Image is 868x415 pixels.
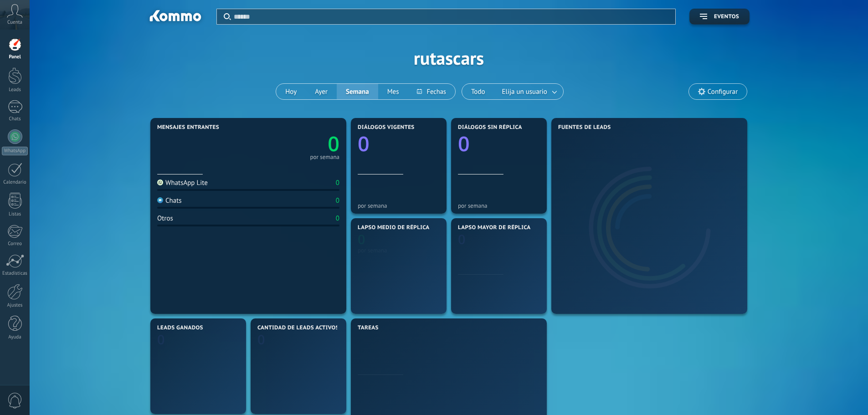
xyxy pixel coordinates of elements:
span: Cantidad de leads activos [257,325,339,331]
div: 0 [336,196,339,205]
span: Lapso mayor de réplica [458,225,530,231]
div: Ajustes [2,302,28,308]
span: Tareas [358,325,379,331]
div: WhatsApp [2,147,28,155]
div: por semana [358,247,440,254]
button: Eventos [689,9,750,25]
span: Diálogos sin réplica [458,124,522,131]
img: WhatsApp Lite [157,179,163,185]
div: 0 [336,214,339,223]
div: Estadísticas [2,271,28,277]
span: Configurar [708,88,738,96]
div: Calendario [2,179,28,185]
div: Panel [2,54,28,60]
button: Mes [378,84,408,99]
span: Lapso medio de réplica [358,225,430,231]
a: 0 [248,130,339,158]
div: por semana [358,202,440,209]
span: Elija un usuario [500,86,549,98]
div: Otros [157,214,173,223]
text: 0 [458,231,466,248]
button: Semana [337,84,378,99]
div: Chats [2,116,28,122]
span: Mensajes entrantes [157,124,219,131]
div: 0 [336,179,339,187]
div: Chats [157,196,182,205]
button: Todo [462,84,494,99]
span: Diálogos vigentes [358,124,415,131]
text: 0 [358,231,365,248]
span: Leads ganados [157,325,203,331]
div: Listas [2,211,28,217]
span: Fuentes de leads [558,124,611,131]
text: 0 [328,130,339,158]
div: Leads [2,87,28,93]
img: Chats [157,197,163,203]
div: por semana [458,202,540,209]
div: WhatsApp Lite [157,179,208,187]
div: Ayuda [2,334,28,340]
text: 0 [257,331,265,348]
button: Elija un usuario [494,84,563,99]
text: 0 [157,331,165,348]
button: Ayer [306,84,337,99]
span: Cuenta [7,20,22,26]
div: Correo [2,241,28,247]
text: 0 [358,130,370,158]
div: por semana [310,155,339,159]
span: Eventos [714,14,739,20]
text: 0 [458,130,470,158]
button: Hoy [276,84,306,99]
